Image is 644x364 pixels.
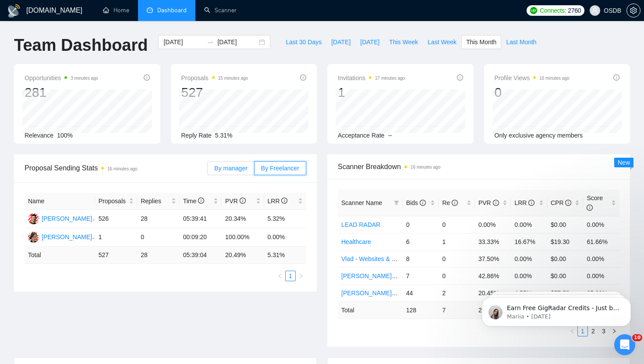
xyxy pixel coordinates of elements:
[38,34,151,42] p: Message from Mariia, sent 4w ago
[296,271,306,281] li: Next Page
[475,216,511,233] td: 0.00%
[38,25,151,241] span: Earn Free GigRadar Credits - Just by Sharing Your Story! 💬 Want more credits for sending proposal...
[540,6,566,15] span: Connects:
[183,198,204,205] span: Time
[388,132,392,139] span: --
[281,198,287,204] span: info-circle
[181,73,248,83] span: Proposals
[215,132,233,139] span: 5.31%
[326,35,355,49] button: [DATE]
[511,216,547,233] td: 0.00%
[547,250,584,267] td: $0.00
[180,210,222,228] td: 05:39:41
[181,132,212,139] span: Reply Rate
[389,37,418,47] span: This Week
[137,247,179,264] td: 28
[406,199,426,206] span: Bids
[360,37,379,47] span: [DATE]
[181,84,248,101] div: 527
[99,196,127,206] span: Proposals
[28,213,39,224] img: BH
[547,267,584,284] td: $0.00
[495,132,583,139] span: Only exclusive agency members
[493,200,499,206] span: info-circle
[338,84,405,101] div: 1
[501,35,541,49] button: Last Month
[403,284,439,301] td: 44
[618,159,630,166] span: New
[469,279,644,340] iframe: Intercom notifications message
[240,198,246,204] span: info-circle
[547,216,584,233] td: $0.00
[394,200,399,205] span: filter
[341,272,430,279] a: [PERSON_NAME] - UI/UX SaaS
[225,198,246,205] span: PVR
[375,76,405,81] time: 17 minutes ago
[583,250,619,267] td: 0.00%
[568,6,581,15] span: 2760
[207,39,214,46] span: swap-right
[331,37,350,47] span: [DATE]
[95,247,137,264] td: 527
[626,4,640,18] button: setting
[355,35,384,49] button: [DATE]
[530,7,537,14] img: upwork-logo.png
[147,7,153,13] span: dashboard
[384,35,423,49] button: This Week
[495,73,570,83] span: Profile Views
[547,233,584,250] td: $19.30
[95,193,137,210] th: Proposals
[95,210,137,228] td: 526
[403,216,439,233] td: 0
[217,37,257,47] input: End date
[461,35,501,49] button: This Month
[587,194,603,211] span: Score
[439,216,475,233] td: 0
[632,334,642,341] span: 10
[583,267,619,284] td: 0.00%
[286,271,295,281] a: 1
[420,200,426,206] span: info-circle
[410,165,440,170] time: 16 minutes ago
[511,267,547,284] td: 0.00%
[528,200,534,206] span: info-circle
[25,163,207,173] span: Proposal Sending Stats
[222,228,264,247] td: 100.00%
[71,76,98,81] time: 3 minutes ago
[442,199,458,206] span: Re
[107,166,137,171] time: 16 minutes ago
[300,74,306,81] span: info-circle
[514,199,534,206] span: LRR
[218,76,248,81] time: 15 minutes ago
[296,271,306,281] button: right
[592,7,598,14] span: user
[25,73,98,83] span: Opportunities
[180,228,222,247] td: 00:09:20
[268,198,288,205] span: LRR
[341,221,380,228] a: LEAD RADAR
[466,37,496,47] span: This Month
[439,250,475,267] td: 0
[587,205,593,211] span: info-circle
[478,199,499,206] span: PVR
[25,247,95,264] td: Total
[198,198,204,204] span: info-circle
[275,271,285,281] button: left
[341,199,382,206] span: Scanner Name
[42,232,92,242] div: [PERSON_NAME]
[28,232,39,243] img: AK
[95,228,137,247] td: 1
[539,76,569,81] time: 16 minutes ago
[137,210,179,228] td: 28
[286,37,322,47] span: Last 30 Days
[439,284,475,301] td: 2
[452,200,458,206] span: info-circle
[137,193,179,210] th: Replies
[7,4,21,18] img: logo
[338,73,405,83] span: Invitations
[341,290,437,297] a: [PERSON_NAME] - UI/UX General
[613,74,619,81] span: info-circle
